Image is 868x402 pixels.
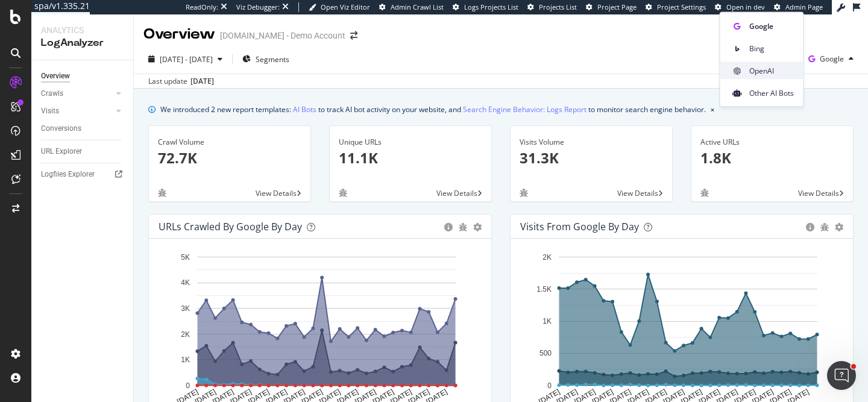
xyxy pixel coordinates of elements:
[186,2,218,12] div: ReadOnly:
[536,285,552,294] text: 1.5K
[444,223,453,231] div: circle-info
[453,2,518,12] a: Logs Projects List
[256,188,297,198] span: View Details
[41,168,125,181] a: Logfiles Explorer
[708,101,717,118] button: close banner
[835,223,843,231] div: gear
[143,49,227,69] button: [DATE] - [DATE]
[715,2,765,12] a: Open in dev
[520,189,528,197] div: bug
[700,148,844,168] p: 1.8K
[339,137,482,148] div: Unique URLs
[785,2,823,11] span: Admin Page
[539,350,552,358] text: 500
[339,148,482,168] p: 11.1K
[41,87,63,100] div: Crawls
[806,223,814,231] div: circle-info
[181,253,190,262] text: 5K
[41,87,113,100] a: Crawls
[41,105,113,118] a: Visits
[646,2,706,12] a: Project Settings
[293,103,316,116] a: AI Bots
[41,36,124,50] div: LogAnalyzer
[41,145,125,158] a: URL Explorer
[186,382,190,390] text: 0
[463,103,587,116] a: Search Engine Behavior: Logs Report
[41,24,124,36] div: Analytics
[148,103,854,116] div: info banner
[749,20,794,31] span: Google
[749,43,794,54] span: Bing
[237,49,294,69] button: Segments
[158,137,301,148] div: Crawl Volume
[321,2,370,11] span: Open Viz Editor
[256,54,289,64] span: Segments
[181,279,190,287] text: 4K
[827,361,856,390] iframe: Intercom live chat
[774,2,823,12] a: Admin Page
[379,2,444,12] a: Admin Crawl List
[657,2,706,11] span: Project Settings
[391,2,444,11] span: Admin Crawl List
[41,145,82,158] div: URL Explorer
[473,223,482,231] div: gear
[820,54,844,64] span: Google
[181,356,190,364] text: 1K
[527,2,577,12] a: Projects List
[160,54,213,64] span: [DATE] - [DATE]
[586,2,637,12] a: Project Page
[41,168,95,181] div: Logfiles Explorer
[798,188,839,198] span: View Details
[542,253,552,262] text: 2K
[181,330,190,339] text: 2K
[143,24,215,45] div: Overview
[464,2,518,11] span: Logs Projects List
[41,105,59,118] div: Visits
[617,188,658,198] span: View Details
[520,137,663,148] div: Visits Volume
[726,2,765,11] span: Open in dev
[160,103,706,116] div: We introduced 2 new report templates: to track AI bot activity on your website, and to monitor se...
[181,304,190,313] text: 3K
[41,70,125,83] a: Overview
[41,122,81,135] div: Conversions
[520,148,663,168] p: 31.3K
[339,189,347,197] div: bug
[700,137,844,148] div: Active URLs
[190,76,214,87] div: [DATE]
[236,2,280,12] div: Viz Debugger:
[700,189,709,197] div: bug
[350,31,357,40] div: arrow-right-arrow-left
[597,2,637,11] span: Project Page
[547,382,552,390] text: 0
[148,76,214,87] div: Last update
[820,223,829,231] div: bug
[804,49,858,69] button: Google
[436,188,477,198] span: View Details
[539,2,577,11] span: Projects List
[220,30,345,42] div: [DOMAIN_NAME] - Demo Account
[158,148,301,168] p: 72.7K
[41,70,70,83] div: Overview
[158,189,166,197] div: bug
[749,65,794,76] span: OpenAI
[309,2,370,12] a: Open Viz Editor
[542,317,552,325] text: 1K
[459,223,467,231] div: bug
[749,87,794,98] span: Other AI Bots
[520,221,639,233] div: Visits from Google by day
[41,122,125,135] a: Conversions
[159,221,302,233] div: URLs Crawled by Google by day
